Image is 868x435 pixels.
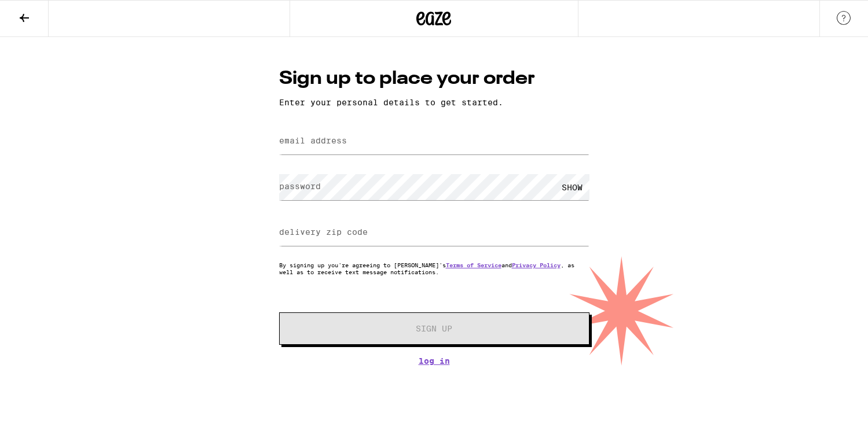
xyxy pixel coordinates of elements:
[279,66,589,92] h1: Sign up to place your order
[279,98,589,107] p: Enter your personal details to get started.
[279,356,589,366] a: Log In
[279,261,589,275] p: By signing up you're agreeing to [PERSON_NAME]'s and , as well as to receive text message notific...
[416,325,452,333] span: Sign Up
[7,8,83,17] span: Hi. Need any help?
[279,312,589,345] button: Sign Up
[555,174,589,200] div: SHOW
[512,261,561,268] a: Privacy Policy
[279,128,589,154] input: email address
[279,182,321,191] label: password
[279,136,347,145] label: email address
[446,261,501,268] a: Terms of Service
[279,227,368,237] label: delivery zip code
[279,220,589,246] input: delivery zip code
